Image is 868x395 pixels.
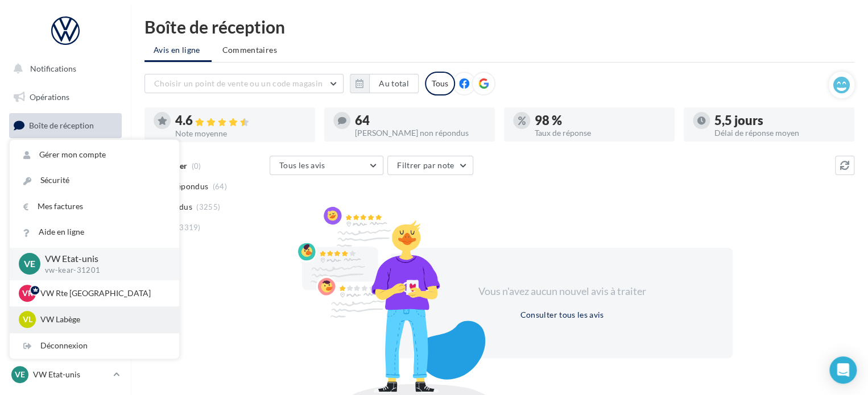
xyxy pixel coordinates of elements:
[22,288,33,299] span: VR
[350,74,419,93] button: Au total
[24,257,35,271] span: VE
[177,223,201,232] span: (3319)
[7,85,124,109] a: Opérations
[464,284,660,299] div: Vous n'avez aucun nouvel avis à traiter
[196,202,220,211] span: (3255)
[7,199,124,223] a: Contacts
[10,219,179,245] a: Aide en ligne
[355,114,486,127] div: 64
[7,57,119,81] button: Notifications
[40,288,166,299] p: VW Rte [GEOGRAPHIC_DATA]
[369,74,419,93] button: Au total
[144,18,854,35] div: Boîte de réception
[155,181,208,192] span: Non répondus
[10,142,179,168] a: Gérer mon compte
[175,114,306,127] div: 4.6
[270,156,383,175] button: Tous les avis
[535,129,666,137] div: Taux de réponse
[154,78,323,88] span: Choisir un point de vente ou un code magasin
[515,308,608,322] button: Consulter tous les avis
[45,265,161,276] p: vw-kear-31201
[387,156,473,175] button: Filtrer par note
[535,114,666,127] div: 98 %
[7,143,124,167] a: Visibilité en ligne
[714,129,845,137] div: Délai de réponse moyen
[7,227,124,251] a: Médiathèque
[7,284,124,317] a: PLV et print personnalisable
[45,252,161,265] p: VW Etat-unis
[10,333,179,359] div: Déconnexion
[10,168,179,193] a: Sécurité
[40,314,166,325] p: VW Labège
[714,114,845,127] div: 5,5 jours
[33,369,109,380] p: VW Etat-unis
[144,74,344,93] button: Choisir un point de vente ou un code magasin
[23,314,32,325] span: VL
[30,92,69,102] span: Opérations
[425,72,455,95] div: Tous
[15,369,25,380] span: VE
[7,113,124,138] a: Boîte de réception
[222,44,277,56] span: Commentaires
[10,194,179,219] a: Mes factures
[175,130,306,138] div: Note moyenne
[355,129,486,137] div: [PERSON_NAME] non répondus
[7,322,124,355] a: Campagnes DataOnDemand
[213,182,227,191] span: (64)
[9,364,122,385] a: VE VW Etat-unis
[7,171,124,195] a: Campagnes
[29,120,94,130] span: Boîte de réception
[30,64,76,73] span: Notifications
[7,256,124,280] a: Calendrier
[829,356,857,384] div: Open Intercom Messenger
[279,160,325,170] span: Tous les avis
